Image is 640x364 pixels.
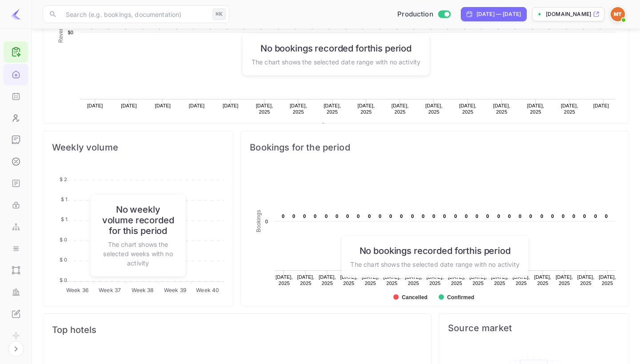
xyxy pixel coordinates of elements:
[605,214,608,219] text: 0
[540,214,543,219] text: 0
[556,274,573,286] text: [DATE], 2025
[4,260,28,280] a: UI Components
[397,9,433,20] span: Production
[303,214,306,219] text: 0
[486,214,489,219] text: 0
[58,21,64,43] text: Revenue
[432,214,435,219] text: 0
[493,103,510,115] text: [DATE], 2025
[527,103,544,115] text: [DATE], 2025
[212,8,226,20] div: ⌘K
[265,219,268,224] text: 0
[4,64,28,84] a: Home
[389,214,392,219] text: 0
[350,245,519,256] h6: No bookings recorded for this period
[551,214,554,219] text: 0
[99,287,121,293] tspan: Week 37
[454,214,457,219] text: 0
[60,237,67,243] tspan: $ 0
[400,214,403,219] text: 0
[325,214,328,219] text: 0
[319,274,336,286] text: [DATE], 2025
[465,214,468,219] text: 0
[256,210,262,233] text: Bookings
[121,103,137,108] text: [DATE]
[357,103,375,115] text: [DATE], 2025
[4,107,28,128] a: Customers
[572,214,575,219] text: 0
[422,214,424,219] text: 0
[60,5,209,23] input: Search (e.g. bookings, documentation)
[336,214,338,219] text: 0
[60,176,67,182] tspan: $ 2
[529,214,532,219] text: 0
[459,103,476,115] text: [DATE], 2025
[297,274,315,286] text: [DATE], 2025
[577,274,595,286] text: [DATE], 2025
[425,103,443,115] text: [DATE], 2025
[411,214,414,219] text: 0
[392,103,409,115] text: [DATE], 2025
[155,103,171,108] text: [DATE]
[561,103,578,115] text: [DATE], 2025
[4,173,28,193] a: API docs and SDKs
[252,43,420,53] h6: No bookings recorded for this period
[346,214,349,219] text: 0
[513,274,530,286] text: [DATE], 2025
[443,214,446,219] text: 0
[68,30,73,35] text: $0
[476,10,521,18] div: [DATE] — [DATE]
[583,214,586,219] text: 0
[340,274,358,286] text: [DATE], 2025
[4,86,28,106] a: Bookings
[4,238,28,258] a: Integrations
[66,287,88,293] tspan: Week 36
[329,123,352,129] text: Revenue
[611,7,625,21] img: Minerave Travel
[357,214,360,219] text: 0
[52,140,224,154] span: Weekly volume
[189,103,205,108] text: [DATE]
[447,294,474,301] text: Confirmed
[61,216,67,222] tspan: $ 1
[60,257,67,263] tspan: $ 0
[252,57,420,66] p: The chart shows the selected date range with no activity
[448,323,620,333] span: Source market
[476,214,478,219] text: 0
[52,323,422,337] span: Top hotels
[250,140,620,154] span: Bookings for the period
[599,274,616,286] text: [DATE], 2025
[60,277,67,283] tspan: $ 0
[256,103,273,115] text: [DATE], 2025
[497,214,500,219] text: 0
[314,214,316,219] text: 0
[132,287,154,293] tspan: Week 38
[508,214,511,219] text: 0
[276,274,293,286] text: [DATE], 2025
[4,216,28,237] a: Webhooks
[8,341,24,357] button: Expand navigation
[223,103,239,108] text: [DATE]
[593,103,609,108] text: [DATE]
[324,103,341,115] text: [DATE], 2025
[4,303,28,324] a: Whitelabel
[379,214,381,219] text: 0
[546,10,591,18] p: [DOMAIN_NAME]
[519,214,521,219] text: 0
[534,274,552,286] text: [DATE], 2025
[368,214,371,219] text: 0
[394,9,454,20] div: Switch to Sandbox mode
[11,9,21,20] img: LiteAPI
[100,204,177,236] h6: No weekly volume recorded for this period
[282,214,284,219] text: 0
[292,214,295,219] text: 0
[61,196,67,202] tspan: $ 1
[350,259,519,269] p: The chart shows the selected date range with no activity
[87,103,103,108] text: [DATE]
[4,129,28,150] a: Earnings
[196,287,219,293] tspan: Week 40
[4,281,28,302] a: Performance
[290,103,307,115] text: [DATE], 2025
[100,239,177,267] p: The chart shows the selected weeks with no activity
[4,151,28,171] a: Commission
